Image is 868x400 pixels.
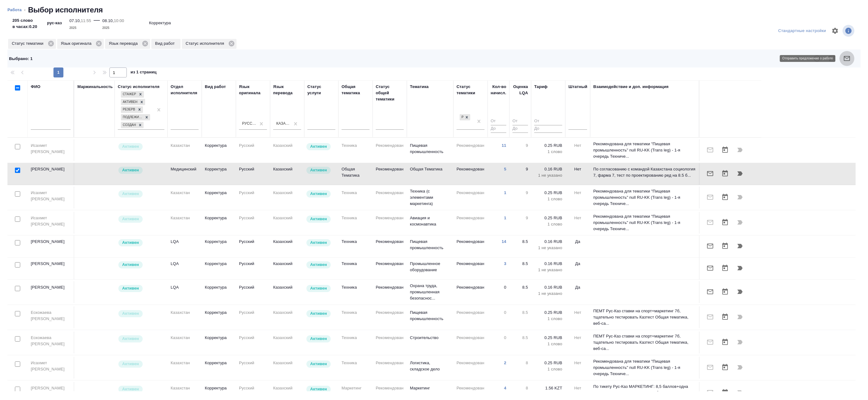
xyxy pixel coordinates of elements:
[118,335,164,343] div: Рядовой исполнитель: назначай с учетом рейтинга
[509,212,531,234] td: 9
[122,310,139,317] p: Активен
[488,332,509,353] td: 0
[121,106,136,113] div: Резерв
[703,284,718,299] button: Отправить предложение о работе
[236,281,270,303] td: Русский
[120,114,151,121] div: Стажер, Активен, Резерв, Подлежит внедрению, Создан
[453,306,488,328] td: Рекомендован
[565,212,590,234] td: Нет
[236,139,270,161] td: Русский
[236,212,270,234] td: Русский
[338,281,373,303] td: Техника
[565,306,590,328] td: Нет
[509,139,531,161] td: 9
[338,139,373,161] td: Техника
[310,240,327,246] p: Активен
[534,215,562,221] p: 0.25 RUB
[236,332,270,353] td: Русский
[565,139,590,161] td: Нет
[171,84,199,96] div: Отдел исполнителя
[205,284,233,291] p: Корректура
[565,187,590,208] td: Нет
[121,91,137,98] div: Стажер
[373,163,407,185] td: Рекомендован
[270,187,304,208] td: Казахский
[453,187,488,208] td: Рекомендован
[205,190,233,196] p: Корректура
[453,235,488,257] td: Рекомендован
[236,258,270,279] td: Русский
[593,358,696,377] p: Рекомендована для тематики "Пищевая промышленность" null RU-KK (Trans leg) - 1-я очередь Техниче...
[186,40,226,47] p: Статус исполнителя
[718,166,733,181] button: Открыть календарь загрузки
[236,235,270,257] td: Русский
[453,212,488,234] td: Рекомендован
[310,310,327,317] p: Активен
[9,56,33,61] span: Выбрано : 1
[31,84,40,90] div: ФИО
[453,332,488,353] td: Рекомендован
[504,386,506,390] a: 4
[270,281,304,303] td: Казахский
[534,221,562,227] p: 1 слово
[155,40,177,47] p: Вид работ
[410,335,450,341] p: Строительство
[118,190,164,198] div: Рядовой исполнитель: назначай с учетом рейтинга
[102,18,114,23] p: 08.10,
[338,212,373,234] td: Техника
[28,357,74,379] td: Исахмет [PERSON_NAME]
[122,386,139,392] p: Активен
[843,25,856,37] span: Посмотреть информацию
[118,360,164,368] div: Рядовой исполнитель: назначай с учетом рейтинга
[718,261,733,276] button: Открыть календарь загрузки
[28,258,74,279] td: [PERSON_NAME]
[77,84,113,90] div: Маржинальность
[57,39,104,49] div: Язык оригинала
[509,332,531,353] td: 8.5
[270,306,304,328] td: Казахский
[504,216,506,220] a: 1
[718,309,733,324] button: Открыть календарь загрузки
[69,18,81,23] p: 07.10,
[718,284,733,299] button: Открыть календарь загрузки
[270,357,304,379] td: Казахский
[28,306,74,328] td: Ескожаева [PERSON_NAME]
[15,191,20,197] input: Выбери исполнителей, чтобы отправить приглашение на работу
[703,166,718,181] button: Отправить предложение о работе
[373,139,407,161] td: Рекомендован
[565,357,590,379] td: Нет
[534,245,562,251] p: 1 не указано
[28,5,103,15] h2: Выбор исполнителя
[777,26,828,36] div: split button
[270,139,304,161] td: Казахский
[703,239,718,253] button: Отправить предложение о работе
[118,215,164,223] div: Рядовой исполнитель: назначай с учетом рейтинга
[28,281,74,303] td: [PERSON_NAME]
[122,216,139,222] p: Активен
[733,166,747,181] button: Продолжить
[239,84,267,96] div: Язык оригинала
[338,235,373,257] td: Техника
[15,311,20,316] input: Выбери исполнителей, чтобы отправить приглашение на работу
[534,118,562,125] input: От
[310,336,327,342] p: Активен
[242,121,256,126] div: Русский
[338,258,373,279] td: Техника
[593,188,696,207] p: Рекомендована для тематики "Пищевая промышленность" null RU-KK (Trans leg) - 1-я очередь Техниче...
[410,142,450,155] p: Пищевая промышленность
[373,187,407,208] td: Рекомендован
[534,341,562,347] p: 1 слово
[338,306,373,328] td: Техника
[373,281,407,303] td: Рекомендован
[534,149,562,155] p: 1 слово
[28,187,74,208] td: Исахмет [PERSON_NAME]
[534,261,562,267] p: 0.16 RUB
[718,385,733,400] button: Открыть календарь загрузки
[534,166,562,172] p: 0.16 RUB
[593,141,696,160] p: Рекомендована для тематики "Пищевая промышленность" null RU-KK (Trans leg) - 1-я очередь Техниче...
[338,187,373,208] td: Техника
[373,258,407,279] td: Рекомендован
[718,190,733,205] button: Открыть календарь загрузки
[502,143,506,148] a: 11
[733,284,747,299] button: Продолжить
